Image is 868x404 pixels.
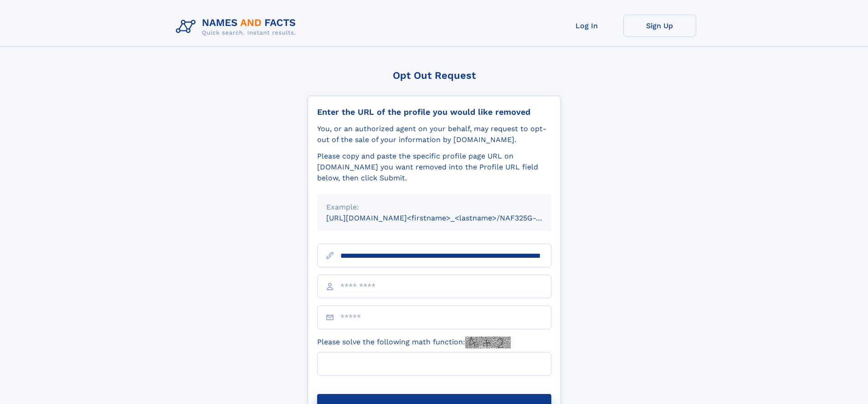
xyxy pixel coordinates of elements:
[326,214,569,222] small: [URL][DOMAIN_NAME]<firstname>_<lastname>/NAF325G-xxxxxxxx
[317,123,551,145] div: You, or an authorized agent on your behalf, may request to opt-out of the sale of your informatio...
[623,15,696,37] a: Sign Up
[317,151,551,184] div: Please copy and paste the specific profile page URL on [DOMAIN_NAME] you want removed into the Pr...
[317,337,511,348] label: Please solve the following math function:
[326,202,542,213] div: Example:
[308,70,561,81] div: Opt Out Request
[550,15,623,37] a: Log In
[317,107,551,117] div: Enter the URL of the profile you would like removed
[172,15,303,39] img: Logo Names and Facts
